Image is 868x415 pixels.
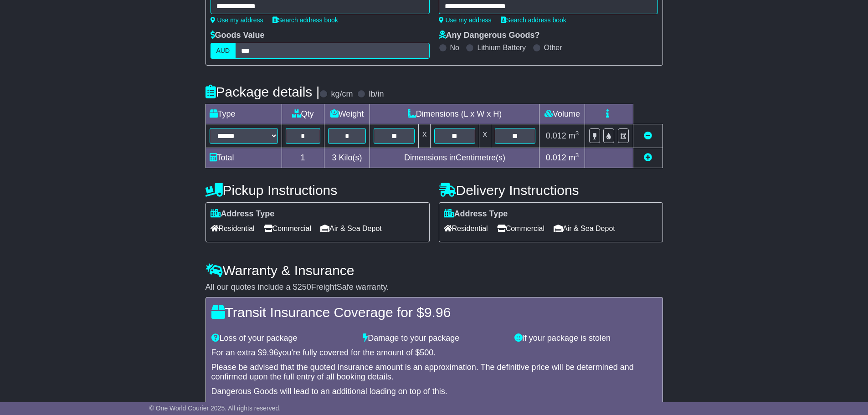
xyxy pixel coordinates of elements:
div: If your package is stolen [510,333,662,343]
span: 0.012 [546,131,566,140]
span: Commercial [264,221,311,236]
h4: Delivery Instructions [439,183,663,198]
label: AUD [211,43,236,59]
span: 9.96 [262,348,278,357]
td: Volume [539,104,585,124]
span: 3 [332,153,336,162]
td: Dimensions (L x W x H) [370,104,539,124]
a: Add new item [644,153,652,162]
span: m [569,131,579,140]
div: All our quotes include a $ FreightSafe warranty. [205,282,663,292]
h4: Transit Insurance Coverage for $ [211,305,657,320]
span: m [569,153,579,162]
label: Address Type [211,209,275,219]
span: Residential [211,221,255,236]
sup: 3 [575,152,579,159]
a: Search address book [272,16,338,24]
div: Damage to your package [358,333,510,343]
span: Air & Sea Depot [554,221,615,236]
div: Dangerous Goods will lead to an additional loading on top of this. [211,387,657,397]
a: Use my address [439,16,492,24]
span: Residential [444,221,488,236]
td: 1 [282,148,324,168]
td: Qty [282,104,324,124]
td: Type [205,104,282,124]
span: 250 [298,282,311,292]
h4: Package details | [205,84,320,99]
div: Please be advised that the quoted insurance amount is an approximation. The definitive price will... [211,363,657,382]
td: Weight [324,104,370,124]
span: Air & Sea Depot [320,221,382,236]
td: Kilo(s) [324,148,370,168]
label: kg/cm [331,89,353,99]
span: 0.012 [546,153,566,162]
div: For an extra $ you're fully covered for the amount of $ . [211,348,657,358]
label: Goods Value [211,31,265,41]
td: Dimensions in Centimetre(s) [370,148,539,168]
h4: Warranty & Insurance [205,263,663,278]
a: Search address book [501,16,566,24]
label: lb/in [369,89,384,99]
span: 9.96 [424,305,451,320]
td: x [419,124,431,148]
label: Any Dangerous Goods? [439,31,540,41]
div: Loss of your package [207,333,359,343]
h4: Pickup Instructions [205,183,430,198]
sup: 3 [575,130,579,137]
a: Use my address [211,16,263,24]
span: Commercial [497,221,544,236]
td: Total [205,148,282,168]
span: 500 [420,348,433,357]
span: © One World Courier 2025. All rights reserved. [149,405,281,412]
label: Other [544,43,562,52]
label: Address Type [444,209,508,219]
td: x [479,124,491,148]
label: No [450,43,459,52]
a: Remove this item [644,131,652,140]
label: Lithium Battery [477,43,526,52]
